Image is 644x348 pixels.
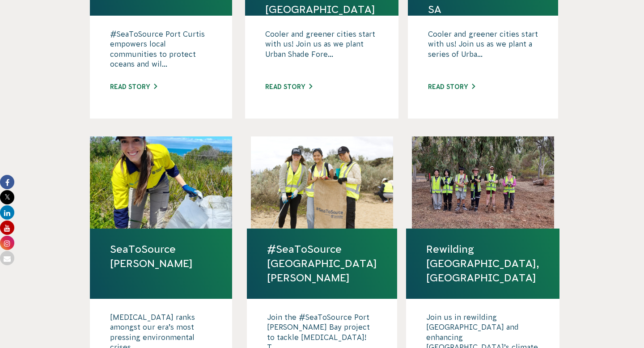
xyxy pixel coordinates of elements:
a: SeaToSource [PERSON_NAME] [110,242,212,271]
a: Rewilding [GEOGRAPHIC_DATA], [GEOGRAPHIC_DATA] [426,242,539,285]
a: #SeaToSource [GEOGRAPHIC_DATA][PERSON_NAME] [267,242,377,285]
a: Read story [110,83,157,90]
a: Read story [428,83,475,90]
a: Read story [265,83,312,90]
p: Cooler and greener cities start with us! Join us as we plant a series of Urba... [428,29,538,74]
p: #SeaToSource Port Curtis empowers local communities to protect oceans and wil... [110,29,212,74]
p: Cooler and greener cities start with us! Join us as we plant Urban Shade Fore... [265,29,378,74]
